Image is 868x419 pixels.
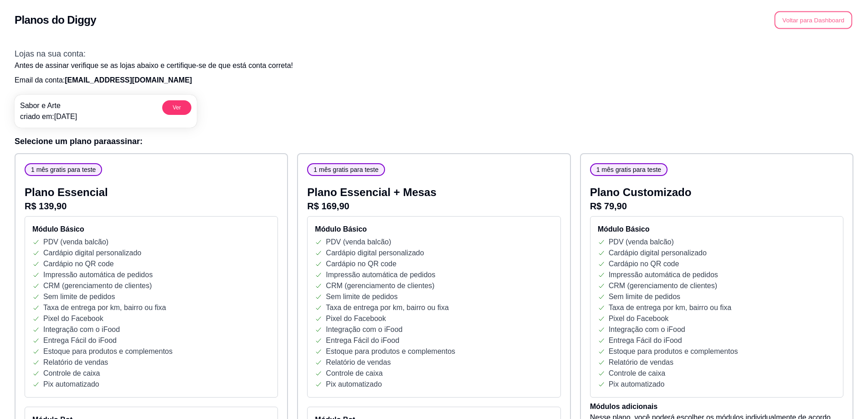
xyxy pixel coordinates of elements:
p: R$ 79,90 [590,200,843,212]
p: Entrega Fácil do iFood [326,335,399,346]
p: Cardápio digital personalizado [43,248,141,259]
p: R$ 139,90 [25,200,278,212]
span: 1 mês gratis para teste [593,165,665,174]
p: Cardápio digital personalizado [609,248,707,259]
a: Voltar para Dashboard [773,16,853,24]
span: 1 mês gratis para teste [310,165,382,174]
h4: Módulo Básico [315,224,553,235]
p: Cardápio digital personalizado [326,248,424,259]
button: Ver [162,100,191,115]
p: Impressão automática de pedidos [609,269,718,280]
p: Plano Essencial + Mesas [307,185,560,200]
p: Pixel do Facebook [43,313,103,324]
p: Estoque para produtos e complementos [326,346,455,357]
p: Relatório de vendas [609,357,673,368]
p: Pix automatizado [609,379,665,390]
p: Pixel do Facebook [326,313,386,324]
p: Sem limite de pedidos [43,291,115,302]
button: Voltar para Dashboard [775,11,853,29]
h2: Planos do Diggy [15,13,96,27]
p: CRM (gerenciamento de clientes) [609,280,717,291]
p: Cardápio no QR code [326,259,396,269]
p: Impressão automática de pedidos [326,269,435,280]
h4: Módulo Básico [32,224,270,235]
p: R$ 169,90 [307,200,560,212]
a: Sabor e Artecriado em:[DATE]Ver [15,95,197,128]
p: criado em: [DATE] [20,111,77,122]
span: [EMAIL_ADDRESS][DOMAIN_NAME] [65,76,192,84]
p: PDV (venda balcão) [43,237,108,248]
p: CRM (gerenciamento de clientes) [326,280,434,291]
p: Impressão automática de pedidos [43,269,153,280]
p: PDV (venda balcão) [326,237,391,248]
h4: Módulo Básico [598,224,836,235]
p: Entrega Fácil do iFood [43,335,117,346]
p: Taxa de entrega por km, bairro ou fixa [326,302,448,313]
h3: Lojas na sua conta: [15,47,853,60]
p: Sem limite de pedidos [609,291,680,302]
p: Sabor e Arte [20,100,77,111]
h4: Módulos adicionais [590,401,843,412]
p: Cardápio no QR code [609,259,679,269]
p: Antes de assinar verifique se as lojas abaixo e certifique-se de que está conta correta! [15,60,853,71]
p: Sem limite de pedidos [326,291,397,302]
p: Integração com o iFood [326,324,402,335]
p: Controle de caixa [326,368,383,379]
p: Cardápio no QR code [43,259,114,269]
p: Pixel do Facebook [609,313,669,324]
p: Relatório de vendas [326,357,390,368]
span: 1 mês gratis para teste [27,165,99,174]
p: Estoque para produtos e complementos [609,346,738,357]
p: Integração com o iFood [43,324,120,335]
p: PDV (venda balcão) [609,237,674,248]
p: Taxa de entrega por km, bairro ou fixa [609,302,731,313]
p: Entrega Fácil do iFood [609,335,682,346]
p: Taxa de entrega por km, bairro ou fixa [43,302,166,313]
p: Plano Customizado [590,185,843,200]
p: Controle de caixa [609,368,666,379]
p: Controle de caixa [43,368,100,379]
p: Estoque para produtos e complementos [43,346,173,357]
p: Integração com o iFood [609,324,685,335]
h3: Selecione um plano para assinar : [15,135,853,148]
p: Plano Essencial [25,185,278,200]
p: Email da conta: [15,75,853,86]
p: Pix automatizado [43,379,99,390]
p: CRM (gerenciamento de clientes) [43,280,152,291]
p: Pix automatizado [326,379,382,390]
p: Relatório de vendas [43,357,108,368]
